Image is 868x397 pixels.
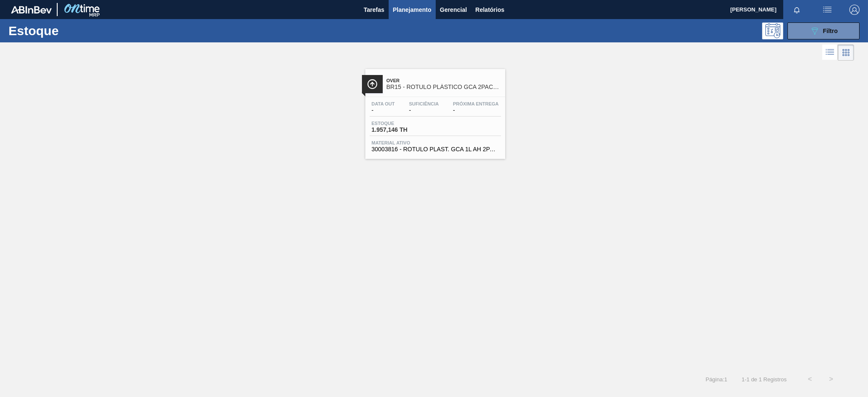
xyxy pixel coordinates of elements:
[453,107,499,114] span: -
[11,6,52,14] img: TNhmsLtSVTkK8tSr43FrP2fwEKptu5GPRR3wAAAABJRU5ErkJggg==
[823,28,838,34] span: Filtro
[821,369,842,390] button: >
[372,101,395,106] span: Data out
[372,146,499,153] span: 30003816 - ROTULO PLAST. GCA 1L AH 2PACK1L NIV22
[372,121,431,126] span: Estoque
[476,5,504,15] span: Relatórios
[372,127,431,133] span: 1.957,146 TH
[393,5,431,15] span: Planejamento
[783,4,810,16] button: Notificações
[799,369,821,390] button: <
[822,5,832,15] img: userActions
[762,22,783,39] div: Pogramando: nenhum usuário selecionado
[8,26,136,36] h1: Estoque
[409,107,439,114] span: -
[359,63,509,159] a: ÍconeOverBR15 - RÓTULO PLÁSTICO GCA 2PACK1L AHData out-Suficiência-Próxima Entrega-Estoque1.957,1...
[740,376,787,383] span: 1 - 1 de 1 Registros
[440,5,467,15] span: Gerencial
[822,44,838,61] div: Visão em Lista
[387,78,501,83] span: Over
[453,101,499,106] span: Próxima Entrega
[787,22,860,39] button: Filtro
[409,101,439,106] span: Suficiência
[838,44,854,61] div: Visão em Cards
[372,107,395,114] span: -
[364,5,384,15] span: Tarefas
[387,84,501,90] span: BR15 - RÓTULO PLÁSTICO GCA 2PACK1L AH
[849,5,860,15] img: Logout
[367,79,378,89] img: Ícone
[372,140,499,145] span: Material ativo
[706,376,727,383] span: Página : 1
